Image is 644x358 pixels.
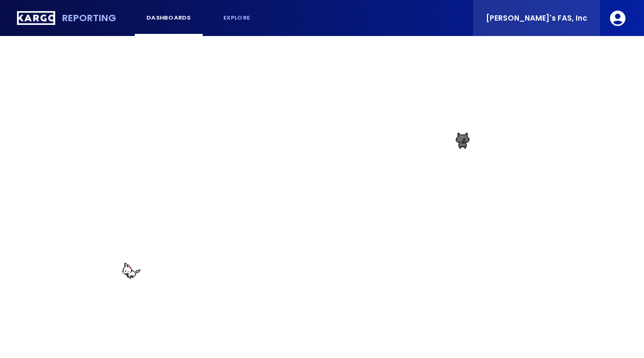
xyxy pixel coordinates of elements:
div: explore [211,14,262,21]
span: [PERSON_NAME]'s FAS, Inc [486,14,587,22]
img: EpEhtQioJZPEyL+weT9qOR98wKwsmCTRNqTMA4URMmYRmCZBQNvNT7gHmcSyNiPdw3ltvQskALBNRE2syoaagNWYAMDAwMPAG... [449,129,476,155]
div: dashboards [143,14,194,21]
img: Kargo logo [17,11,55,25]
img: TsjfSyZjE4BeTqFKhTHVGu3tqQYAiIRApXCDh7akepwrBoAgTQgP2t5LqghAukDV1vxpKQaQmdD2OjUtxS3IvaTm+90O1Ijys... [118,258,144,284]
span: Reporting [62,11,116,24]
